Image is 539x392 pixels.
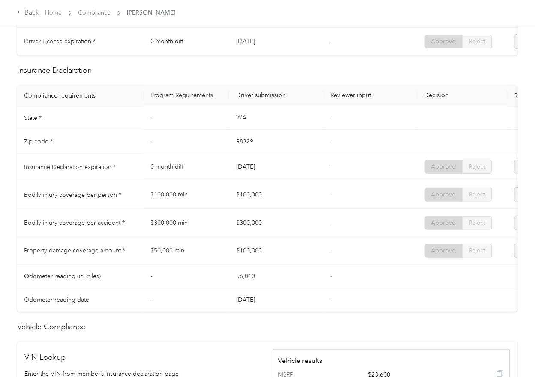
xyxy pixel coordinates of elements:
span: - [330,273,332,280]
td: 0 month-diff [144,28,229,56]
span: - [330,247,332,254]
td: 0 month-diff [144,154,229,181]
td: $50,000 min [144,237,229,265]
span: - [330,191,332,199]
td: - [144,130,229,154]
span: Approve [431,191,456,199]
span: Reject [469,247,485,254]
span: Driver License expiration * [24,38,96,45]
span: Reject [469,163,485,171]
span: Reject [469,191,485,199]
span: - [330,138,332,145]
span: Approve [431,38,456,45]
td: $300,000 min [144,209,229,237]
td: State * [17,107,144,130]
span: - [330,114,332,122]
h2: Insurance Declaration [17,65,518,76]
td: Insurance Declaration expiration * [17,154,144,181]
span: Odometer reading date [24,296,89,303]
span: Property damage coverage amount * [24,247,125,254]
td: 98329 [229,130,323,154]
th: Driver submission [229,85,323,107]
td: Odometer reading (in miles) [17,265,144,288]
td: $100,000 min [144,181,229,209]
span: Bodily injury coverage per person * [24,191,121,199]
span: Approve [431,219,456,226]
a: Home [45,9,62,16]
span: Reject [469,38,485,45]
span: Approve [431,247,456,254]
td: WA [229,107,323,130]
td: $300,000 [229,209,323,237]
span: - [330,163,332,171]
p: Enter the VIN from member’s insurance declaration page [25,369,263,378]
td: $100,000 [229,237,323,265]
span: MSRP [278,370,314,380]
div: Back [17,8,39,18]
th: Decision [418,85,508,107]
span: - [330,219,332,226]
td: - [144,107,229,130]
th: Compliance requirements [17,85,144,107]
td: Bodily injury coverage per person * [17,181,144,209]
td: Driver License expiration * [17,28,144,56]
td: Zip code * [17,130,144,154]
td: [DATE] [229,288,323,312]
span: Reject [469,219,485,226]
span: - [330,296,332,303]
td: [DATE] [229,28,323,56]
span: Insurance Declaration expiration * [24,163,116,171]
span: [PERSON_NAME] [127,8,176,17]
span: Zip code * [24,138,53,145]
span: Bodily injury coverage per accident * [24,219,125,226]
td: Property damage coverage amount * [17,237,144,265]
a: Compliance [78,9,111,16]
h4: Vehicle results [278,356,504,366]
span: Odometer reading (in miles) [24,273,101,280]
span: - [330,38,332,45]
td: Bodily injury coverage per accident * [17,209,144,237]
span: $23,600 [368,370,458,380]
span: Approve [431,163,456,171]
h2: Vehicle Compliance [17,321,518,333]
span: State * [24,114,42,122]
td: 56,010 [229,265,323,288]
iframe: Everlance-gr Chat Button Frame [491,344,539,392]
h2: VIN Lookup [25,352,263,363]
td: $100,000 [229,181,323,209]
th: Reviewer input [323,85,418,107]
td: [DATE] [229,154,323,181]
th: Program Requirements [144,85,229,107]
td: - [144,265,229,288]
td: Odometer reading date [17,288,144,312]
td: - [144,288,229,312]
